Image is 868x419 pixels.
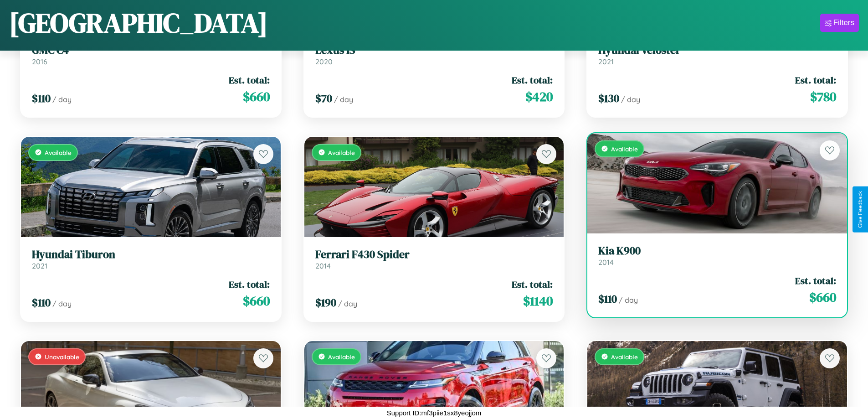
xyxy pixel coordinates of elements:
span: Est. total: [229,73,270,87]
span: $ 130 [598,91,619,106]
span: / day [621,95,640,104]
h3: Ferrari F430 Spider [315,248,553,261]
h3: Hyundai Veloster [598,44,836,57]
div: Give Feedback [857,191,863,228]
span: 2016 [32,57,47,66]
h3: Kia K900 [598,244,836,258]
h3: GMC C4 [32,44,270,57]
span: 2021 [598,57,614,66]
span: $ 70 [315,91,332,106]
span: Est. total: [795,274,836,287]
div: Filters [833,18,854,27]
span: 2014 [598,258,614,267]
span: Est. total: [795,73,836,87]
span: $ 190 [315,295,336,310]
h1: [GEOGRAPHIC_DATA] [9,4,268,41]
span: $ 780 [810,88,836,106]
span: / day [52,95,72,104]
span: 2020 [315,57,333,66]
a: Kia K9002014 [598,244,836,267]
span: Unavailable [45,353,79,361]
span: Est. total: [512,73,553,87]
button: Filters [820,14,859,32]
span: Est. total: [512,278,553,291]
span: $ 660 [243,292,270,310]
a: Hyundai Tiburon2021 [32,248,270,270]
span: $ 420 [525,88,553,106]
p: Support ID: mf3piie1sx8yeojjom [387,407,482,419]
span: Available [611,145,638,153]
a: GMC C42016 [32,44,270,66]
span: / day [334,95,353,104]
h3: Hyundai Tiburon [32,248,270,261]
a: Hyundai Veloster2021 [598,44,836,66]
span: $ 660 [243,88,270,106]
span: Available [328,149,355,156]
span: $ 110 [32,295,51,310]
span: 2014 [315,261,331,270]
span: $ 110 [598,291,617,306]
span: / day [52,299,72,308]
span: / day [619,295,638,305]
span: / day [338,299,357,308]
a: Ferrari F430 Spider2014 [315,248,553,270]
a: Lexus IS2020 [315,44,553,66]
span: $ 110 [32,91,51,106]
span: Available [328,353,355,361]
span: Est. total: [229,278,270,291]
span: 2021 [32,261,47,270]
span: Available [611,353,638,361]
span: $ 660 [809,288,836,306]
span: Available [45,149,72,156]
span: $ 1140 [523,292,553,310]
h3: Lexus IS [315,44,553,57]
